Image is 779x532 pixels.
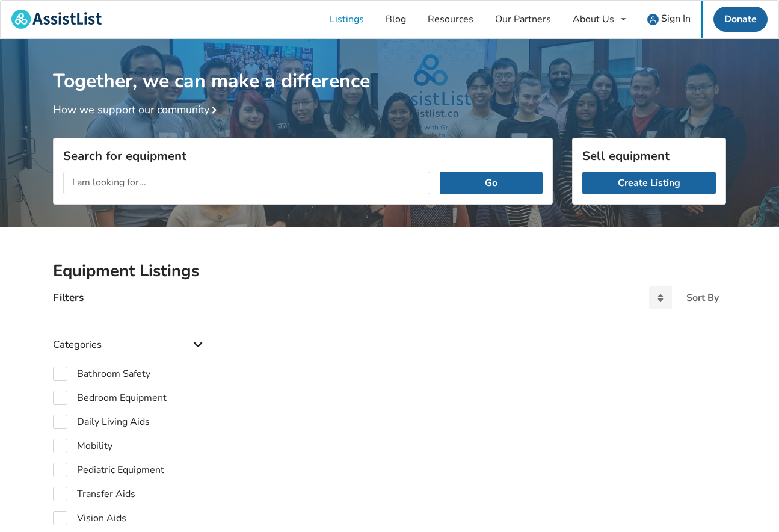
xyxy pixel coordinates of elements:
[53,511,126,525] label: Vision Aids
[11,10,102,29] img: assistlist-logo
[53,415,150,429] label: Daily Living Aids
[53,39,726,93] h1: Together, we can make a difference
[375,1,417,38] a: Blog
[582,172,716,194] a: Create Listing
[63,148,543,164] h3: Search for equipment
[319,1,375,38] a: Listings
[53,463,164,477] label: Pediatric Equipment
[440,172,543,194] button: Go
[53,487,135,501] label: Transfer Aids
[53,367,150,381] label: Bathroom Safety
[647,14,659,25] img: user icon
[686,293,719,303] div: Sort By
[484,1,562,38] a: Our Partners
[573,14,614,24] div: About Us
[713,7,768,32] a: Donate
[53,261,726,282] h2: Equipment Listings
[63,172,430,194] input: I am looking for...
[661,12,691,25] span: Sign In
[53,291,84,305] h4: Filters
[53,102,221,117] a: How we support our community
[636,1,701,38] a: user icon Sign In
[53,314,207,357] div: Categories
[582,148,716,164] h3: Sell equipment
[53,439,112,453] label: Mobility
[417,1,484,38] a: Resources
[53,391,167,405] label: Bedroom Equipment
